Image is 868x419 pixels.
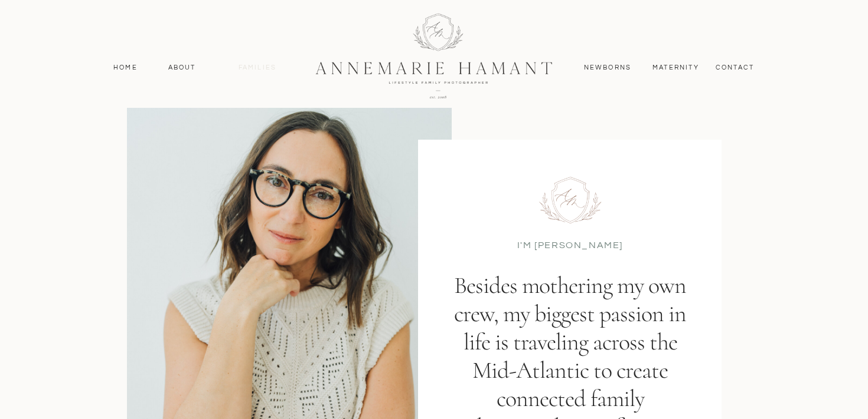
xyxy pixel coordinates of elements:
a: Families [231,62,284,73]
p: I'M [PERSON_NAME] [517,239,624,250]
a: contact [709,62,761,73]
a: MAternity [652,62,698,73]
a: Home [108,62,143,73]
a: Newborns [579,62,636,73]
a: About [165,62,199,73]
